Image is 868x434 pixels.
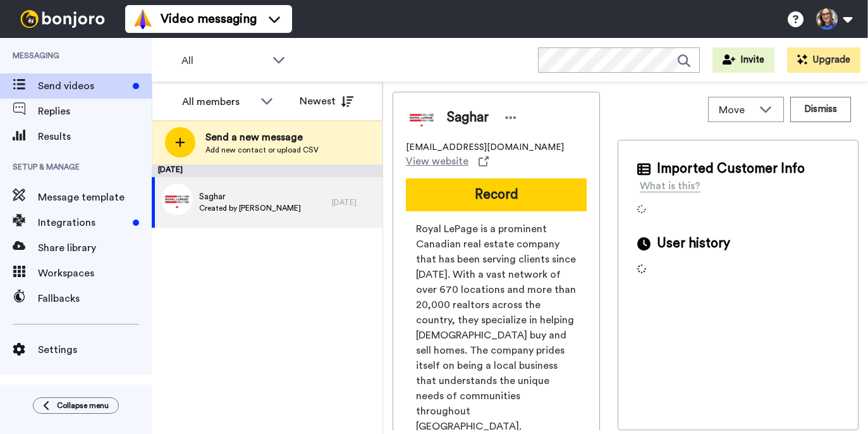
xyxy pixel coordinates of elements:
[712,47,774,73] button: Invite
[657,234,730,253] span: User history
[657,159,805,178] span: Imported Customer Info
[406,102,437,133] img: Image of Saghar
[406,178,587,211] button: Record
[447,108,489,127] span: Saghar
[133,9,153,29] img: vm-color.svg
[790,97,851,122] button: Dismiss
[38,104,152,119] span: Replies
[290,89,363,114] button: Newest
[33,397,119,414] button: Collapse menu
[332,197,376,208] div: [DATE]
[640,178,700,194] div: What is this?
[199,190,301,203] span: Saghar
[181,53,266,68] span: All
[57,400,109,411] span: Collapse menu
[38,342,152,357] span: Settings
[38,78,128,94] span: Send videos
[161,10,257,28] span: Video messaging
[719,102,753,118] span: Move
[38,129,152,144] span: Results
[38,190,152,205] span: Message template
[161,183,193,215] img: b2080e6f-aad2-418a-9196-a896ee0c16d2.png
[38,215,128,230] span: Integrations
[182,94,254,109] div: All members
[406,154,468,169] span: View website
[38,291,152,306] span: Fallbacks
[199,203,301,213] span: Created by [PERSON_NAME]
[406,154,489,169] a: View website
[406,141,564,154] span: [EMAIL_ADDRESS][DOMAIN_NAME]
[38,266,152,281] span: Workspaces
[205,145,319,155] span: Add new contact or upload CSV
[416,221,577,434] span: Royal LePage is a prominent Canadian real estate company that has been serving clients since [DAT...
[205,130,319,145] span: Send a new message
[38,240,152,256] span: Share library
[152,164,382,177] div: [DATE]
[15,10,110,28] img: bj-logo-header-white.svg
[787,47,860,73] button: Upgrade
